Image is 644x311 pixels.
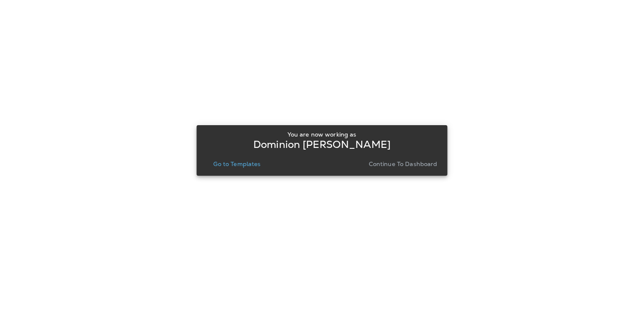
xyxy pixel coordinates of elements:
[253,141,391,148] p: Dominion [PERSON_NAME]
[287,131,356,138] p: You are now working as
[369,161,437,167] p: Continue to Dashboard
[210,158,264,170] button: Go to Templates
[213,161,260,167] p: Go to Templates
[365,158,441,170] button: Continue to Dashboard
